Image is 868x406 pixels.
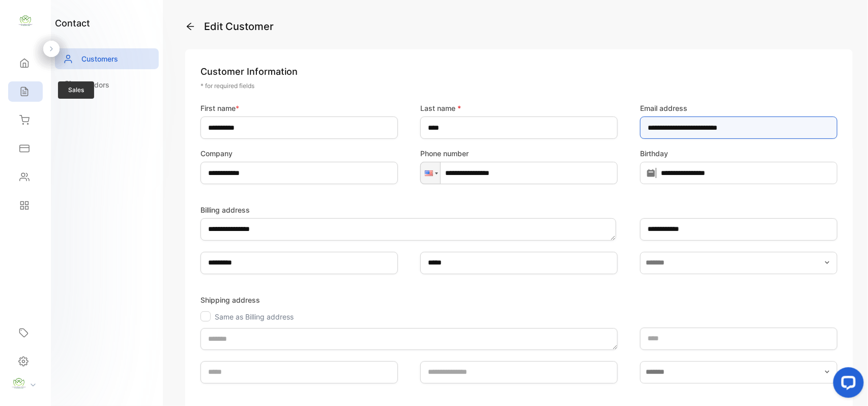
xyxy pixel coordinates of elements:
[55,16,90,30] h1: contact
[18,13,33,28] img: logo
[421,162,440,184] div: United States: + 1
[200,295,837,305] p: Shipping address
[200,81,837,91] p: * for required fields
[200,65,837,78] p: Customer Information
[55,74,159,95] a: Vendors
[200,148,398,159] label: Company
[200,103,398,113] label: First name
[825,363,868,406] iframe: LiveChat chat widget
[58,81,94,99] span: Sales
[200,205,618,215] label: Billing address
[55,48,159,69] a: Customers
[81,53,118,64] p: Customers
[81,79,109,90] p: Vendors
[640,103,837,113] label: Email address
[11,376,26,391] img: profile
[215,312,294,321] label: Same as Billing address
[420,103,618,113] label: Last name
[185,19,853,34] p: Edit Customer
[420,148,618,159] label: Phone number
[640,148,837,159] label: Birthday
